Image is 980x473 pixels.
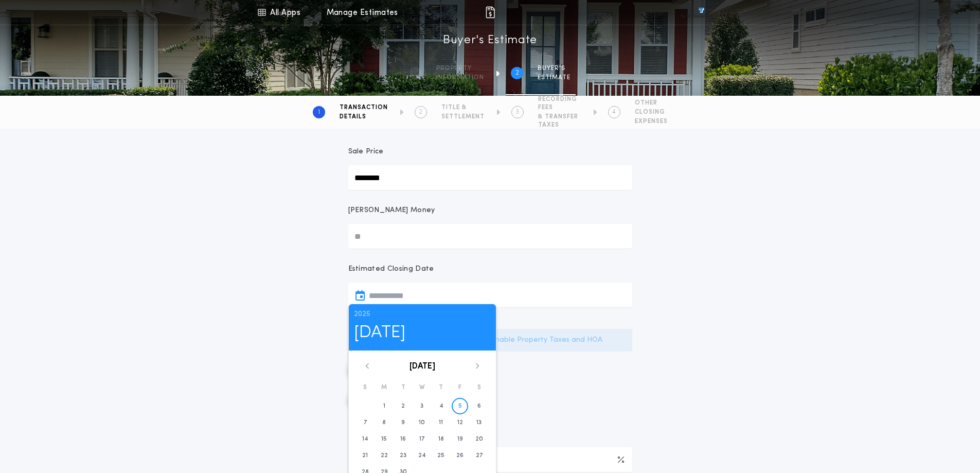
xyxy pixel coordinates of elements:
button: 6 [471,398,487,414]
div: S [356,381,375,394]
time: 11 [439,418,443,427]
span: TRANSACTION [340,103,388,112]
button: 19 [452,431,468,447]
time: 18 [438,435,444,443]
span: Property [436,64,484,73]
button: [DATE] [409,360,435,373]
time: 27 [476,451,483,460]
button: 14 [357,431,373,447]
time: 4 [439,402,443,410]
time: 8 [382,418,386,427]
div: M [375,381,394,394]
button: 26 [452,447,468,464]
div: S [470,381,489,394]
button: 13 [471,414,487,431]
time: 25 [437,451,444,460]
input: [PERSON_NAME] Money [348,224,632,249]
h2: 2 [515,69,519,77]
button: 21 [357,447,373,464]
h1: Buyer's Estimate [443,32,537,49]
time: 12 [457,418,463,427]
span: TITLE & [441,103,485,112]
div: T [394,381,413,394]
time: 23 [400,451,406,460]
button: 2 [395,398,412,414]
button: 3 [414,398,430,414]
p: [PERSON_NAME] Money [348,205,435,216]
h2: 4 [612,108,616,116]
time: 1 [383,402,385,410]
p: Sale Price [348,147,384,157]
span: & TRANSFER TAXES [538,113,581,129]
button: 7 [357,414,373,431]
span: RECORDING FEES [538,95,581,112]
time: 19 [457,435,463,443]
span: DETAILS [340,113,388,121]
span: ESTIMATE [538,74,571,82]
time: 16 [400,435,406,443]
div: T [432,381,451,394]
h2: 2 [419,108,422,116]
button: 4 [433,398,449,414]
div: F [451,381,470,394]
h2: 3 [515,108,519,116]
button: 22 [376,447,393,464]
h2: 1 [318,108,320,116]
time: 5 [458,402,462,410]
span: information [436,74,484,82]
button: 5 [452,398,468,414]
h1: [DATE] [354,320,491,346]
time: 9 [401,418,405,427]
time: 3 [420,402,423,410]
input: Sale Price [348,165,632,190]
button: 8 [376,414,393,431]
div: W [413,381,432,394]
button: 12 [452,414,468,431]
button: 9 [395,414,412,431]
time: 10 [419,418,425,427]
p: 2025 [354,309,491,320]
button: 20 [471,431,487,447]
button: 24 [414,447,430,464]
time: 21 [362,451,368,460]
button: 17 [414,431,430,447]
time: 6 [477,402,481,410]
span: CLOSING [635,108,668,116]
time: 22 [381,451,388,460]
time: 13 [476,418,482,427]
button: 23 [395,447,412,464]
button: 15 [376,431,393,447]
span: BUYER'S [538,64,571,73]
time: 7 [364,418,367,427]
button: 10 [414,414,430,431]
time: 24 [418,451,425,460]
span: OTHER [635,99,668,107]
button: 16 [395,431,412,447]
button: 18 [433,431,449,447]
span: SETTLEMENT [441,113,485,121]
time: 26 [456,451,464,460]
p: Estimated Closing Date [348,264,632,274]
button: 11 [433,414,449,431]
time: 14 [362,435,368,443]
img: img [484,6,496,19]
time: 17 [419,435,424,443]
span: EXPENSES [635,117,668,126]
button: 27 [471,447,487,464]
time: 2 [401,402,405,410]
time: 15 [381,435,387,443]
button: 25 [433,447,449,464]
button: 1 [376,398,393,414]
time: 20 [475,435,483,443]
img: vs-icon [680,7,723,17]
